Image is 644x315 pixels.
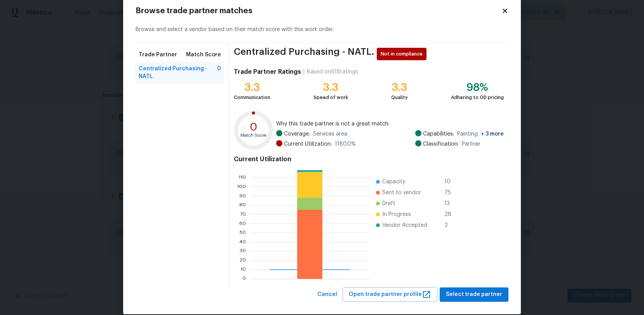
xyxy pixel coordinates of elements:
[391,94,408,101] div: Quality
[382,211,411,218] span: In Progress
[240,212,246,217] text: 70
[239,203,246,207] text: 80
[481,131,504,137] span: + 3 more
[381,50,426,58] span: Not in compliance
[451,94,504,101] div: Adhering to OD pricing
[462,140,480,148] span: Partner
[423,140,459,148] span: Classification:
[382,189,421,197] span: Sent to vendor
[284,130,310,138] span: Coverage:
[139,65,217,80] span: Centralized Purchasing - NATL.
[240,133,266,137] text: Match Score
[382,221,427,229] span: Vendor Accepted
[234,68,301,76] h4: Trade Partner Ratings
[382,178,405,186] span: Capacity
[301,68,307,76] div: |
[237,184,246,189] text: 100
[139,51,177,59] span: Trade Partner
[217,65,221,80] span: 0
[444,189,457,197] span: 75
[349,290,431,299] span: Open trade partner profile
[240,267,246,272] text: 10
[317,290,337,299] span: Cancel
[239,240,246,244] text: 40
[446,290,502,299] span: Select trade partner
[313,130,347,138] span: Services area
[239,193,246,198] text: 90
[242,277,246,281] text: 0
[136,7,501,15] h2: Browse trade partner matches
[313,84,348,91] div: 3.3
[444,178,457,186] span: 10
[382,200,395,207] span: Draft
[234,94,270,101] div: Communication
[240,249,246,254] text: 30
[423,130,454,138] span: Capabilities:
[239,221,246,226] text: 60
[136,16,508,43] div: Browse and select a vendor based on their match score with this work order.
[343,287,437,302] button: Open trade partner profile
[314,287,340,302] button: Cancel
[307,68,358,76] div: Based on 618 ratings
[276,120,504,128] span: Why this trade partner is not a great match:
[284,140,332,148] span: Current Utilization:
[444,200,457,207] span: 13
[240,258,246,263] text: 20
[440,287,508,302] button: Select trade partner
[240,230,246,235] text: 50
[313,94,348,101] div: Speed of work
[234,155,504,163] h4: Current Utilization
[335,140,356,148] span: 1180.0 %
[186,51,221,59] span: Match Score
[234,84,270,91] div: 3.3
[250,122,258,132] text: 0
[391,84,408,91] div: 3.3
[444,221,457,229] span: 2
[238,175,246,180] text: 110
[451,84,504,91] div: 98%
[457,130,504,138] span: Painting
[234,48,374,60] span: Centralized Purchasing - NATL.
[444,211,457,218] span: 28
